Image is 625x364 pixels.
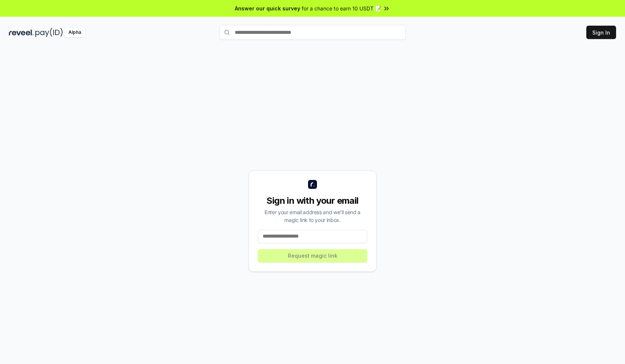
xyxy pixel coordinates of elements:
[9,28,34,37] img: reveel_dark
[64,28,85,37] div: Alpha
[258,208,367,224] div: Enter your email address and we’ll send a magic link to your inbox.
[35,28,63,37] img: pay_id
[586,26,616,39] button: Sign In
[235,4,300,12] span: Answer our quick survey
[308,180,317,189] img: logo_small
[302,4,381,12] span: for a chance to earn 10 USDT 📝
[258,195,367,207] div: Sign in with your email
